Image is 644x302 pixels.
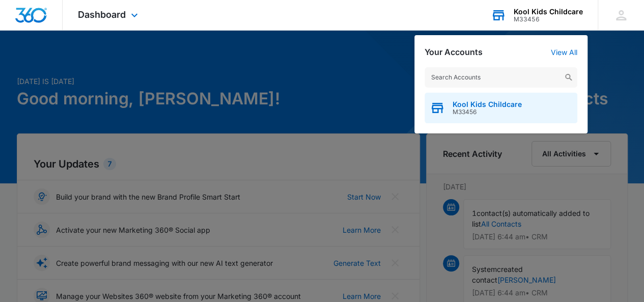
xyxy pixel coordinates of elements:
span: M33456 [453,108,522,116]
div: account name [514,8,583,16]
span: Dashboard [78,9,126,20]
button: Kool Kids ChildcareM33456 [425,93,577,123]
div: account id [514,16,583,23]
input: Search Accounts [425,67,577,88]
a: View All [551,48,577,57]
h2: Your Accounts [425,47,483,57]
span: Kool Kids Childcare [453,100,522,108]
